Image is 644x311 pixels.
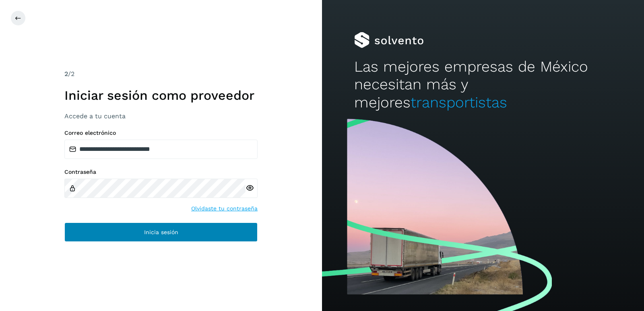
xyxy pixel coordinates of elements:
h2: Las mejores empresas de México necesitan más y mejores [354,58,612,111]
h3: Accede a tu cuenta [64,112,258,120]
button: Inicia sesión [64,222,258,242]
span: 2 [64,70,68,78]
a: Olvidaste tu contraseña [191,204,258,213]
h1: Iniciar sesión como proveedor [64,88,258,103]
label: Contraseña [64,169,258,175]
span: transportistas [411,94,507,111]
div: /2 [64,69,258,79]
label: Correo electrónico [64,130,258,136]
span: Inicia sesión [144,229,178,235]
